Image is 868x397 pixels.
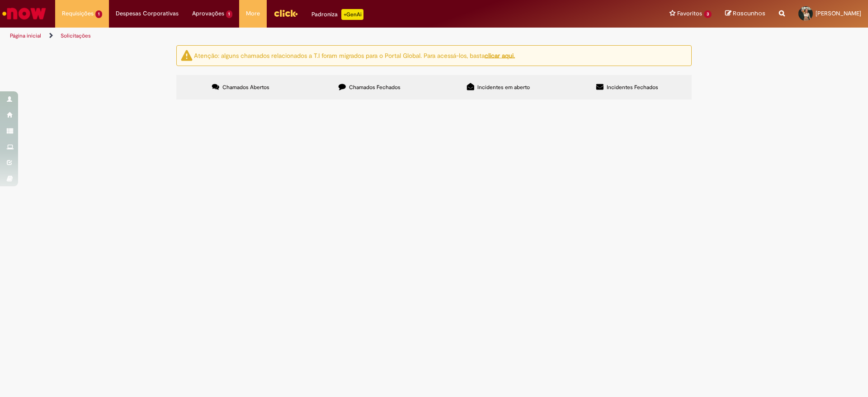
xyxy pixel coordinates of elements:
[733,9,765,18] span: Rascunhos
[1,5,47,23] img: ServiceNow
[61,32,91,39] a: Solicitações
[95,10,102,18] span: 1
[222,84,269,91] span: Chamados Abertos
[349,84,401,91] span: Chamados Fechados
[116,9,179,18] span: Despesas Corporativas
[246,9,260,18] span: More
[485,51,515,59] a: clicar aqui.
[62,9,94,18] span: Requisições
[341,9,363,20] p: +GenAi
[226,10,233,18] span: 1
[194,51,515,59] ng-bind-html: Atenção: alguns chamados relacionados a T.I foram migrados para o Portal Global. Para acessá-los,...
[274,6,298,20] img: click_logo_yellow_360x200.png
[704,10,712,18] span: 3
[816,9,861,17] span: [PERSON_NAME]
[311,9,363,20] div: Padroniza
[192,9,224,18] span: Aprovações
[725,9,765,18] a: Rascunhos
[477,84,530,91] span: Incidentes em aberto
[7,28,572,44] ul: Trilhas de página
[10,32,41,39] a: Página inicial
[607,84,658,91] span: Incidentes Fechados
[677,9,702,18] span: Favoritos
